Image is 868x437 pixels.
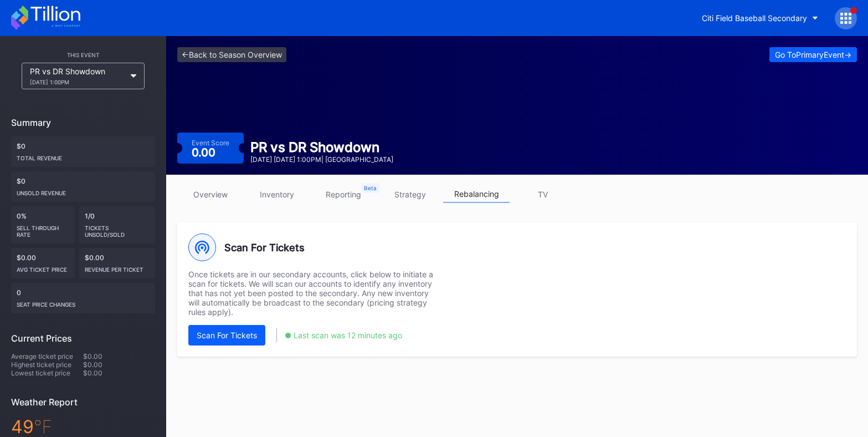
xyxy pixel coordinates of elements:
[11,206,75,243] div: 0%
[11,360,83,369] div: Highest ticket price
[85,220,150,238] div: Tickets Unsold/Sold
[11,283,155,313] div: 0
[177,47,286,62] a: <-Back to Season Overview
[83,369,155,377] div: $0.00
[83,360,155,369] div: $0.00
[30,79,125,85] div: [DATE] 1:00PM
[11,352,83,360] div: Average ticket price
[244,186,310,203] a: inventory
[17,262,69,273] div: Avg ticket price
[775,50,851,59] div: Go To Primary Event ->
[17,220,69,238] div: Sell Through Rate
[510,186,576,203] a: TV
[17,297,150,308] div: seat price changes
[11,117,155,128] div: Summary
[17,150,150,161] div: Total Revenue
[79,248,156,278] div: $0.00
[694,8,826,28] button: Citi Field Baseball Secondary
[310,186,377,203] a: reporting
[11,136,155,167] div: $0
[443,186,510,203] a: rebalancing
[188,233,846,261] div: Scan For Tickets
[250,139,393,155] div: PR vs DR Showdown
[11,171,155,202] div: $0
[79,206,156,243] div: 1/0
[702,13,807,23] div: Citi Field Baseball Secondary
[177,186,244,203] a: overview
[11,397,155,408] div: Weather Report
[769,47,857,62] button: Go ToPrimaryEvent->
[85,262,150,273] div: Revenue per ticket
[197,331,257,340] div: Scan For Tickets
[11,333,155,344] div: Current Prices
[11,52,155,58] div: This Event
[294,331,402,340] div: Last scan was 12 minutes ago
[30,67,125,85] div: PR vs DR Showdown
[192,139,229,147] div: Event Score
[188,325,265,345] button: Scan For Tickets
[11,248,75,278] div: $0.00
[188,270,438,317] div: Once tickets are in our secondary accounts, click below to initiate a scan for tickets. We will s...
[192,147,218,158] div: 0.00
[11,369,83,377] div: Lowest ticket price
[250,155,393,164] div: [DATE] [DATE] 1:00PM | [GEOGRAPHIC_DATA]
[17,185,150,196] div: Unsold Revenue
[377,186,443,203] a: strategy
[83,352,155,360] div: $0.00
